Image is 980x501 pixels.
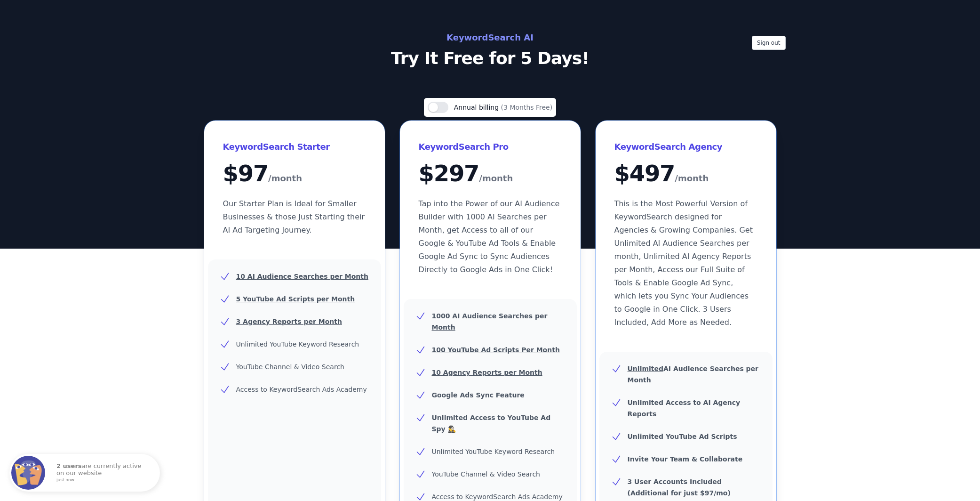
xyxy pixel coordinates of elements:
h3: KeywordSearch Agency [614,139,757,154]
h2: KeywordSearch AI [279,30,701,45]
span: Access to KeywordSearch Ads Academy [236,386,367,393]
button: Sign out [752,36,786,50]
u: Unlimited [628,365,664,372]
h3: KeywordSearch Pro [419,139,562,154]
u: 100 YouTube Ad Scripts Per Month [432,346,560,354]
div: $ 97 [223,162,366,186]
span: Unlimited YouTube Keyword Research [236,340,359,348]
span: Our Starter Plan is Ideal for Smaller Businesses & those Just Starting their AI Ad Targeting Jour... [223,199,365,234]
b: Unlimited YouTube Ad Scripts [628,433,737,440]
b: Unlimited Access to AI Agency Reports [628,399,741,418]
span: Unlimited YouTube Keyword Research [432,448,555,455]
div: $ 297 [419,162,562,186]
u: 3 Agency Reports per Month [236,318,342,325]
b: 3 User Accounts Included (Additional for just $97/mo) [628,478,731,497]
b: Invite Your Team & Collaborate [628,455,743,463]
p: are currently active on our website [56,463,151,482]
b: Unlimited Access to YouTube Ad Spy 🕵️‍♀️ [432,414,551,433]
span: /month [479,171,513,186]
span: YouTube Channel & Video Search [432,470,540,478]
span: Tap into the Power of our AI Audience Builder with 1000 AI Searches per Month, get Access to all ... [419,199,560,274]
b: Google Ads Sync Feature [432,391,525,399]
u: 10 Agency Reports per Month [432,369,542,376]
u: 10 AI Audience Searches per Month [236,273,368,280]
h3: KeywordSearch Starter [223,139,366,154]
p: Try It Free for 5 Days! [279,49,701,68]
small: just now [56,478,148,483]
span: /month [675,171,709,186]
u: 1000 AI Audience Searches per Month [432,312,548,331]
div: $ 497 [614,162,757,186]
img: Fomo [11,456,45,490]
span: Access to KeywordSearch Ads Academy [432,493,563,501]
span: This is the Most Powerful Version of KeywordSearch designed for Agencies & Growing Companies. Get... [614,199,753,327]
span: (3 Months Free) [501,104,553,111]
span: Annual billing [454,104,501,111]
b: AI Audience Searches per Month [628,365,759,384]
u: 5 YouTube Ad Scripts per Month [236,295,355,303]
span: YouTube Channel & Video Search [236,363,344,371]
span: /month [268,171,302,186]
strong: 2 users [56,462,82,469]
